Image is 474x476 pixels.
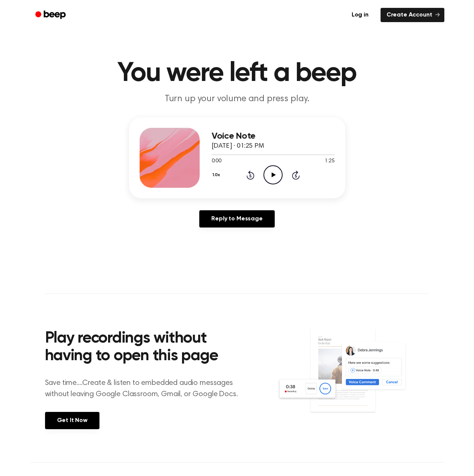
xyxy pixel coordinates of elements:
[212,131,335,141] h3: Voice Note
[93,93,381,105] p: Turn up your volume and press play.
[30,8,72,22] a: Beep
[325,157,334,165] span: 1:25
[45,60,429,87] h1: You were left a beep
[212,143,264,150] span: [DATE] · 01:25 PM
[277,328,429,428] img: Voice Comments on Docs and Recording Widget
[344,6,376,24] a: Log in
[45,412,99,429] a: Get It Now
[45,330,247,365] h2: Play recordings without having to open this page
[212,157,221,165] span: 0:00
[212,169,223,181] button: 1.0x
[199,210,274,228] a: Reply to Message
[381,8,444,22] a: Create Account
[45,377,247,400] p: Save time....Create & listen to embedded audio messages without leaving Google Classroom, Gmail, ...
